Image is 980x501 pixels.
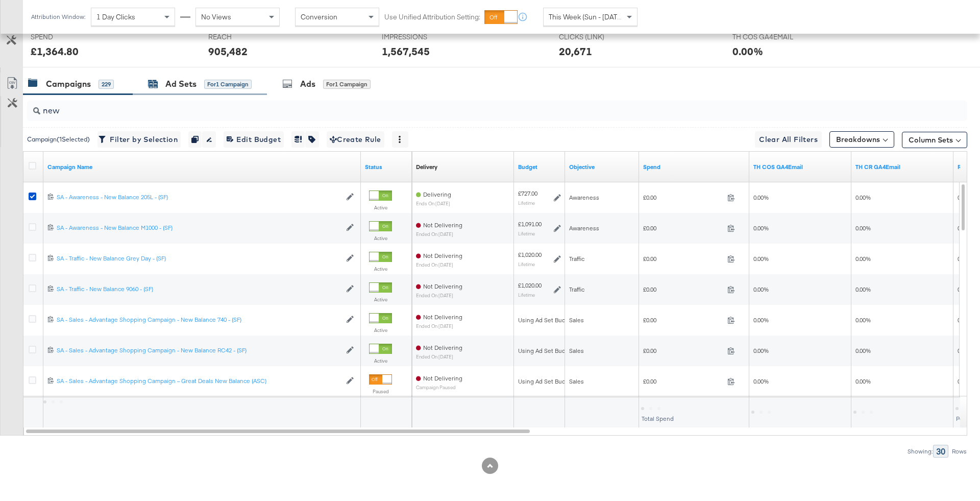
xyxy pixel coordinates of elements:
[57,224,341,232] a: SA - Awareness - New Balance M1000 - (SF)
[40,97,881,116] input: Search Campaigns by Name, ID or Objective
[57,316,341,324] div: SA - Sales - Advantage Shopping Campaign - New Balance 740 - (SF)
[518,230,535,236] sub: Lifetime
[518,316,575,324] div: Using Ad Set Budget
[569,255,584,263] span: Traffic
[27,135,90,144] div: Campaign ( 1 Selected)
[327,131,384,148] button: Create Rule
[753,285,769,293] span: 0.00%
[96,12,135,21] span: 1 Day Clicks
[518,200,535,206] sub: Lifetime
[57,346,341,355] a: SA - Sales - Advantage Shopping Campaign - New Balance RC42 - (SF)
[958,316,961,324] span: 0
[855,316,871,324] span: 0.00%
[416,262,462,268] sub: ended on [DATE]
[423,374,462,382] span: Not Delivering
[559,32,635,42] span: CLICKS (LINK)
[416,354,462,360] sub: ended on [DATE]
[369,357,392,364] label: Active
[643,194,723,201] span: £0.00
[416,323,462,329] sub: ended on [DATE]
[99,80,114,89] div: 229
[732,32,809,42] span: TH COS GA4EMAIL
[855,224,871,232] span: 0.00%
[57,193,341,201] div: SA - Awareness - New Balance 205L - (SF)
[31,13,86,20] div: Attribution Window:
[518,281,542,290] div: £1,020.00
[643,255,723,263] span: £0.00
[643,316,723,324] span: £0.00
[101,133,178,146] span: Filter by Selection
[569,377,584,385] span: Sales
[423,221,462,229] span: Not Delivering
[330,133,381,146] span: Create Rule
[643,224,723,232] span: £0.00
[208,44,248,59] div: 905,482
[416,163,437,171] a: Reflects the ability of your Ad Campaign to achieve delivery based on ad states, schedule and bud...
[423,190,451,198] span: Delivering
[569,163,635,171] a: Your campaign's objective.
[958,224,961,232] span: 0
[57,285,341,294] a: SA - Traffic - New Balance 9060 - (SF)
[958,347,961,354] span: 0
[57,254,341,263] div: SA - Traffic - New Balance Grey Day - (SF)
[384,12,480,22] label: Use Unified Attribution Setting:
[57,193,341,202] a: SA - Awareness - New Balance 205L - (SF)
[31,44,79,59] div: £1,364.80
[569,316,584,324] span: Sales
[958,194,961,201] span: 0
[518,163,561,171] a: The maximum amount you're willing to spend on your ads, on average each day or over the lifetime ...
[31,32,107,42] span: SPEND
[369,204,392,211] label: Active
[951,448,967,455] div: Rows
[518,189,537,198] div: £727.00
[204,80,252,89] div: for 1 Campaign
[755,131,822,148] button: Clear All Filters
[300,78,315,90] div: Ads
[559,44,592,59] div: 20,671
[518,292,535,298] sub: Lifetime
[518,261,535,267] sub: Lifetime
[549,12,625,21] span: This Week (Sun - [DATE])
[369,266,392,272] label: Active
[518,220,542,228] div: £1,091.00
[759,133,818,146] span: Clear All Filters
[165,78,197,90] div: Ad Sets
[958,285,961,293] span: 0
[416,385,462,390] sub: Campaign Paused
[933,445,948,458] div: 30
[416,293,462,298] sub: ended on [DATE]
[57,316,341,324] a: SA - Sales - Advantage Shopping Campaign - New Balance 740 - (SF)
[753,377,769,385] span: 0.00%
[423,344,462,351] span: Not Delivering
[423,252,462,259] span: Not Delivering
[423,282,462,290] span: Not Delivering
[855,194,871,201] span: 0.00%
[369,235,392,242] label: Active
[224,131,284,148] button: Edit Budget
[382,44,430,59] div: 1,567,545
[569,194,599,201] span: Awareness
[208,32,285,42] span: REACH
[642,415,674,422] span: Total Spend
[369,296,392,303] label: Active
[57,346,341,354] div: SA - Sales - Advantage Shopping Campaign - New Balance RC42 - (SF)
[732,44,763,59] div: 0.00%
[57,377,341,385] div: SA - Sales - Advantage Shopping Campaign – Great Deals New Balance (ASC)
[907,448,933,455] div: Showing:
[57,377,341,386] a: SA - Sales - Advantage Shopping Campaign – Great Deals New Balance (ASC)
[57,285,341,293] div: SA - Traffic - New Balance 9060 - (SF)
[365,163,408,171] a: Shows the current state of your Ad Campaign.
[416,163,437,171] div: Delivery
[643,347,723,354] span: £0.00
[369,388,392,395] label: Paused
[958,255,961,263] span: 0
[416,231,462,237] sub: ended on [DATE]
[382,32,458,42] span: IMPRESSIONS
[902,132,967,148] button: Column Sets
[753,347,769,354] span: 0.00%
[518,377,575,386] div: Using Ad Set Budget
[569,224,599,232] span: Awareness
[855,377,871,385] span: 0.00%
[518,251,542,259] div: £1,020.00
